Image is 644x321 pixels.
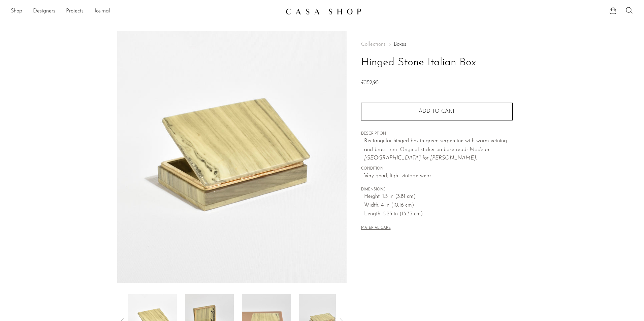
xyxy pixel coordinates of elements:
[361,131,513,137] span: DESCRIPTION
[364,192,513,201] span: Height: 1.5 in (3.81 cm)
[117,31,347,283] img: Hinged Stone Italian Box
[361,166,513,172] span: CONDITION
[364,172,513,181] span: Very good; light vintage wear.
[361,42,386,47] span: Collections
[364,201,513,210] span: Width: 4 in (10.16 cm)
[361,103,513,120] button: Add to cart
[11,7,22,16] a: Shop
[361,226,391,231] button: MATERIAL CARE
[361,54,513,71] h1: Hinged Stone Italian Box
[11,6,280,17] nav: Desktop navigation
[33,7,55,16] a: Designers
[361,42,513,47] nav: Breadcrumbs
[419,109,455,114] span: Add to cart
[394,42,406,47] a: Boxes
[364,137,513,163] p: Rectangular hinged box in green serpentine with warm veining and brass trim. Original sticker on ...
[94,7,110,16] a: Journal
[66,7,84,16] a: Projects
[361,80,379,85] span: €152,95
[11,6,280,17] ul: NEW HEADER MENU
[361,187,513,193] span: DIMENSIONS
[364,210,513,219] span: Length: 5.25 in (13.33 cm)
